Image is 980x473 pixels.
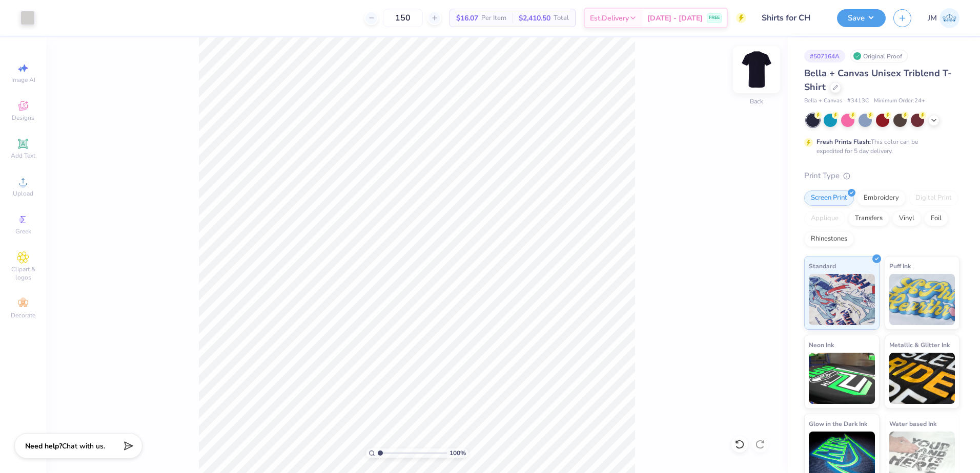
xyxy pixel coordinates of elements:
[809,418,867,429] span: Glow in the Dark Ink
[12,114,34,122] span: Designs
[647,13,703,24] span: [DATE] - [DATE]
[383,9,423,27] input: – –
[481,13,506,24] span: Per Item
[889,353,955,404] img: Metallic & Glitter Ink
[928,12,937,24] span: JM
[837,9,886,27] button: Save
[924,211,948,226] div: Foil
[809,339,834,350] span: Neon Ink
[804,190,854,206] div: Screen Print
[804,211,845,226] div: Applique
[850,50,908,62] div: Original Proof
[857,190,906,206] div: Embroidery
[804,97,842,105] span: Bella + Canvas
[889,339,950,350] span: Metallic & Glitter Ink
[590,13,629,24] span: Est. Delivery
[804,170,959,182] div: Print Type
[804,231,854,247] div: Rhinestones
[816,137,943,156] div: This color can be expedited for 5 day delivery.
[804,50,845,62] div: # 507164A
[889,274,955,325] img: Puff Ink
[736,49,777,90] img: Back
[816,138,871,146] strong: Fresh Prints Flash:
[928,8,959,28] a: JM
[750,97,763,106] div: Back
[874,97,925,105] span: Minimum Order: 24 +
[25,441,62,451] strong: Need help?
[5,265,41,282] span: Clipart & logos
[940,8,959,28] img: Joshua Malaki
[11,152,35,160] span: Add Text
[889,261,911,271] span: Puff Ink
[909,190,958,206] div: Digital Print
[809,353,875,404] img: Neon Ink
[11,311,35,319] span: Decorate
[62,441,105,451] span: Chat with us.
[554,13,569,24] span: Total
[11,76,35,84] span: Image AI
[709,14,720,21] span: FREE
[809,274,875,325] img: Standard
[456,13,478,24] span: $16.07
[804,67,952,93] span: Bella + Canvas Unisex Triblend T-Shirt
[889,418,936,429] span: Water based Ink
[892,211,921,226] div: Vinyl
[809,261,836,271] span: Standard
[848,211,889,226] div: Transfers
[450,448,466,458] span: 100 %
[15,227,31,235] span: Greek
[847,97,869,105] span: # 3413C
[13,189,33,198] span: Upload
[519,13,550,24] span: $2,410.50
[754,8,829,28] input: Untitled Design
